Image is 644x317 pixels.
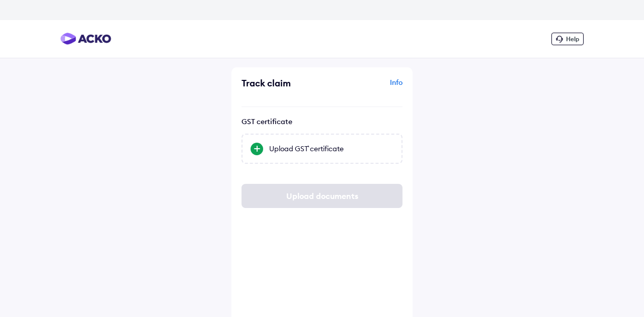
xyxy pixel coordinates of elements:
[60,33,111,45] img: horizontal-gradient.png
[242,77,319,89] div: Track claim
[269,144,393,154] div: Upload GST` certificate
[242,117,403,126] div: GST certificate
[566,35,579,43] span: Help
[325,77,403,96] div: Info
